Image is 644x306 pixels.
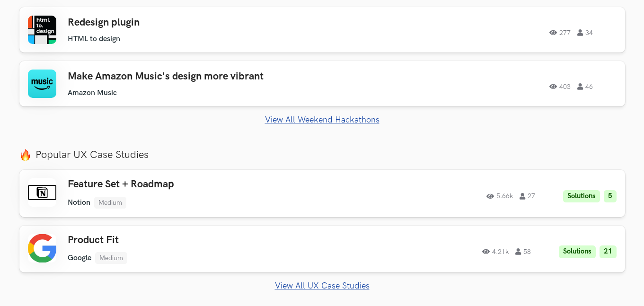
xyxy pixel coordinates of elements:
h3: Product Fit [68,234,336,246]
li: Medium [94,197,126,209]
a: Redesign plugin HTML to design 277 34 [19,7,625,52]
a: View All Weekend Hackathons [19,115,625,125]
li: Amazon Music [68,88,117,97]
li: Solutions [559,245,596,258]
span: 5.66k [486,193,513,200]
a: Make Amazon Music's design more vibrant Amazon Music 403 46 [19,61,625,106]
li: Medium [95,252,127,264]
span: 34 [577,29,593,36]
a: View All UX Case Studies [19,281,625,291]
li: Google [68,254,91,262]
span: 403 [549,83,571,90]
span: 4.21k [482,248,509,255]
span: 46 [577,83,593,90]
a: Product Fit Google Medium 4.21k 58 Solutions 21 [19,226,625,272]
span: 58 [515,248,531,255]
li: Notion [68,198,90,207]
h3: Make Amazon Music's design more vibrant [68,70,336,83]
span: 277 [549,29,571,36]
li: HTML to design [68,35,120,44]
img: fire.png [19,149,31,161]
span: 27 [520,193,535,200]
a: Feature Set + Roadmap Notion Medium 5.66k 27 Solutions 5 [19,170,625,217]
label: Popular UX Case Studies [19,149,625,161]
li: 5 [604,190,617,203]
h3: Feature Set + Roadmap [68,178,336,191]
li: 21 [600,245,617,258]
h3: Redesign plugin [68,17,336,29]
li: Solutions [563,190,600,203]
